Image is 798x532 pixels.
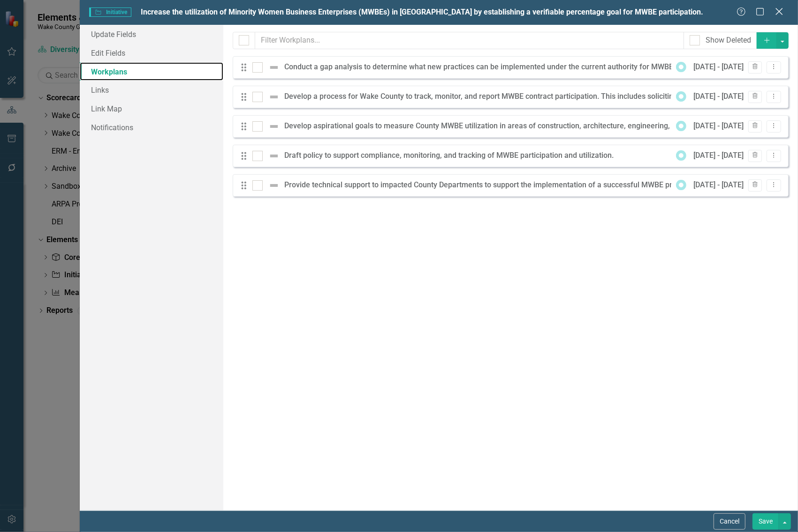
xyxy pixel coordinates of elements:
[80,62,223,81] a: Workplans
[141,7,703,16] span: Increase the utilization of Minority Women Business Enterprises (MWBEs) in [GEOGRAPHIC_DATA] by e...
[693,150,744,161] div: [DATE] - [DATE]
[706,35,751,46] div: Show Deleted
[268,180,280,191] img: Not Defined
[80,118,223,137] a: Notifications
[255,32,684,49] input: Filter Workplans...
[714,513,745,530] button: Cancel
[284,150,618,161] div: Draft policy to support compliance, monitoring, and tracking of MWBE participation and utilization.
[693,121,744,132] div: [DATE] - [DATE]
[268,121,280,132] img: Not Defined
[80,44,223,62] a: Edit Fields
[80,25,223,44] a: Update Fields
[693,62,744,73] div: [DATE] - [DATE]
[80,99,223,118] a: Link Map
[268,150,280,162] img: Not Defined
[268,91,280,103] img: Not Defined
[284,62,684,73] div: Conduct a gap analysis to determine what new practices can be implemented under the current autho...
[693,91,744,102] div: [DATE] - [DATE]
[752,513,779,530] button: Save
[89,7,131,17] span: Initiative
[693,180,744,191] div: [DATE] - [DATE]
[268,62,280,73] img: Not Defined
[80,81,223,99] a: Links
[284,180,701,191] div: Provide technical support to impacted County Departments to support the implementation of a succe...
